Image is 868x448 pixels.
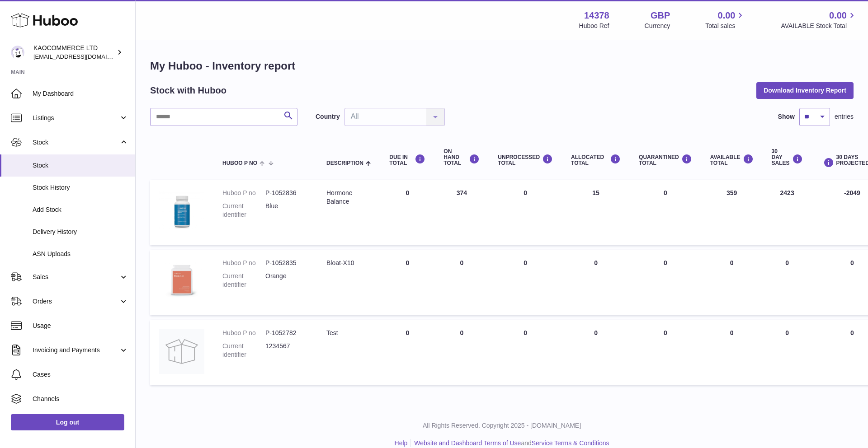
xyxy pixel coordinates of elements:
td: 15 [562,180,630,245]
dt: Current identifier [222,272,265,289]
td: 0 [701,320,763,385]
li: and [411,439,609,448]
td: 0 [434,250,489,315]
span: Stock [33,161,128,170]
div: 30 DAY SALES [772,149,803,167]
td: 0 [434,320,489,385]
td: 374 [434,180,489,245]
dd: P-1052835 [265,259,308,267]
strong: 14378 [584,9,609,22]
span: AVAILABLE Stock Total [781,22,857,30]
strong: GBP [651,9,670,22]
span: Delivery History [33,228,128,236]
a: Help [395,439,408,447]
span: Stock History [33,183,128,192]
span: entries [835,112,854,121]
label: Country [316,112,340,121]
div: ON HAND Total [443,149,480,167]
img: product image [159,189,204,234]
span: 0.00 [829,9,847,22]
h1: My Huboo - Inventory report [150,59,854,73]
span: Stock [33,138,119,147]
div: Test [326,329,371,337]
span: Channels [33,395,128,403]
td: 2423 [763,180,812,245]
td: 359 [701,180,763,245]
img: hello@lunera.co.uk [11,46,24,59]
span: 0 [664,329,667,336]
div: UNPROCESSED Total [498,154,553,166]
dd: P-1052836 [265,189,308,197]
dd: Orange [265,272,308,289]
td: 0 [380,250,434,315]
div: Currency [645,22,670,30]
a: Log out [11,414,124,430]
dd: Blue [265,202,308,219]
div: QUARANTINED Total [639,154,692,166]
td: 0 [489,250,562,315]
span: Cases [33,370,128,379]
td: 0 [489,180,562,245]
span: Huboo P no [222,160,257,166]
a: 0.00 Total sales [705,9,745,30]
span: [EMAIL_ADDRESS][DOMAIN_NAME] [33,53,133,60]
a: 0.00 AVAILABLE Stock Total [781,9,857,30]
div: AVAILABLE Total [710,154,754,166]
dt: Huboo P no [222,329,265,337]
dd: 1234567 [265,342,308,359]
button: Download Inventory Report [756,82,854,98]
span: My Dashboard [33,89,128,98]
span: Invoicing and Payments [33,346,119,355]
td: 0 [380,320,434,385]
dt: Current identifier [222,202,265,219]
span: Orders [33,297,119,306]
span: Sales [33,273,119,281]
div: DUE IN TOTAL [389,154,425,166]
dt: Huboo P no [222,259,265,267]
td: 0 [763,320,812,385]
dt: Current identifier [222,342,265,359]
img: product image [159,259,204,304]
span: Add Stock [33,205,128,214]
span: 0.00 [718,9,736,22]
td: 0 [701,250,763,315]
td: 0 [489,320,562,385]
div: Huboo Ref [579,22,609,30]
span: ASN Uploads [33,250,128,258]
a: Website and Dashboard Terms of Use [414,439,521,447]
div: Hormone Balance [326,189,371,206]
div: KAOCOMMERCE LTD [33,44,115,61]
span: Description [326,160,363,166]
td: 0 [562,320,630,385]
span: Listings [33,114,119,122]
span: Total sales [705,22,745,30]
h2: Stock with Huboo [150,84,226,97]
td: 0 [763,250,812,315]
td: 0 [380,180,434,245]
div: ALLOCATED Total [571,154,621,166]
p: All Rights Reserved. Copyright 2025 - [DOMAIN_NAME] [143,421,861,430]
td: 0 [562,250,630,315]
label: Show [778,112,795,121]
a: Service Terms & Conditions [532,439,609,447]
dd: P-1052782 [265,329,308,337]
span: Usage [33,322,128,330]
div: Bloat-X10 [326,259,371,267]
span: 0 [664,189,667,196]
span: 0 [664,259,667,266]
dt: Huboo P no [222,189,265,197]
img: product image [159,329,204,374]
